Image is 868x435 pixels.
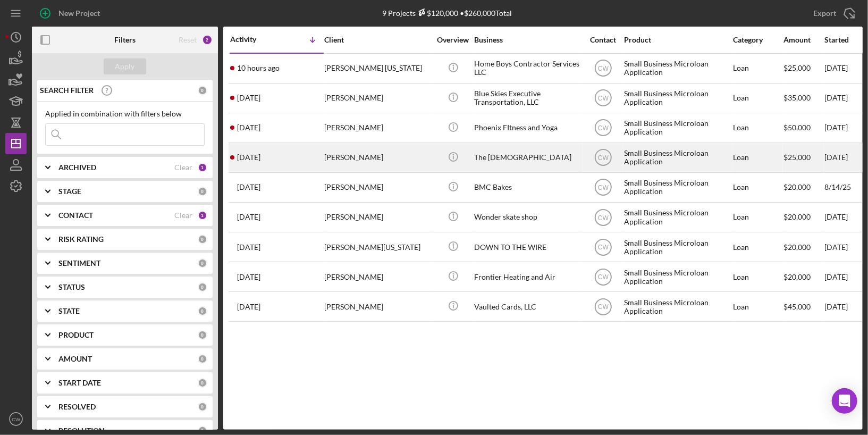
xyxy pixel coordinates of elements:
[733,114,782,142] div: Loan
[198,211,207,220] div: 1
[198,282,207,292] div: 0
[624,54,730,82] div: Small Business Microloan Application
[237,213,260,221] time: 2025-08-10 17:54
[832,388,857,414] div: Open Intercom Messenger
[474,292,580,321] div: Vaulted Cards, LLC
[783,182,811,191] span: $20,000
[783,63,811,72] span: $25,000
[179,36,197,44] div: Reset
[237,64,280,72] time: 2025-09-16 02:59
[783,242,811,252] span: $20,000
[624,114,730,142] div: Small Business Microloan Application
[324,36,431,44] div: Client
[783,93,811,102] span: $35,000
[58,331,94,339] b: PRODUCT
[624,144,730,172] div: Small Business Microloan Application
[174,163,192,172] div: Clear
[733,144,782,172] div: Loan
[114,36,136,44] b: Filters
[58,187,81,196] b: STAGE
[598,273,609,281] text: CW
[198,330,207,340] div: 0
[733,54,782,82] div: Loan
[237,153,260,162] time: 2025-08-25 20:52
[58,307,80,315] b: STATE
[58,403,96,411] b: RESOLVED
[237,303,260,311] time: 2025-07-29 20:33
[733,233,782,261] div: Loan
[58,355,92,363] b: AMOUNT
[474,173,580,202] div: BMC Bakes
[624,36,730,44] div: Product
[58,259,100,267] b: SENTIMENT
[198,402,207,412] div: 0
[237,94,260,102] time: 2025-09-11 13:17
[783,302,811,311] span: $45,000
[198,378,207,388] div: 0
[198,187,207,196] div: 0
[40,86,94,95] b: SEARCH FILTER
[624,203,730,231] div: Small Business Microloan Application
[733,84,782,112] div: Loan
[202,35,213,45] div: 2
[237,183,260,191] time: 2025-08-25 20:43
[583,36,623,44] div: Contact
[237,273,260,281] time: 2025-07-30 20:33
[598,244,609,251] text: CW
[783,123,811,132] span: $50,000
[474,114,580,142] div: Phoenix FItness and Yoga
[783,212,811,221] span: $20,000
[624,84,730,112] div: Small Business Microloan Application
[324,144,431,172] div: [PERSON_NAME]
[58,163,96,172] b: ARCHIVED
[783,153,811,162] span: $25,000
[324,114,431,142] div: [PERSON_NAME]
[474,203,580,231] div: Wonder skate shop
[237,243,260,252] time: 2025-08-05 02:39
[5,408,27,430] button: CW
[324,292,431,321] div: [PERSON_NAME]
[58,379,101,387] b: START DATE
[383,9,512,18] div: 9 Projects • $260,000 Total
[624,233,730,261] div: Small Business Microloan Application
[198,306,207,316] div: 0
[783,272,811,281] span: $20,000
[58,211,93,220] b: CONTACT
[58,3,100,24] div: New Project
[598,124,609,132] text: CW
[174,211,192,220] div: Clear
[803,3,863,24] button: Export
[474,263,580,291] div: Frontier Heating and Air
[58,283,85,291] b: STATUS
[598,95,609,102] text: CW
[230,35,277,44] div: Activity
[733,203,782,231] div: Loan
[474,54,580,82] div: Home Boys Contractor Services LLC
[198,258,207,268] div: 0
[624,263,730,291] div: Small Business Microloan Application
[624,173,730,202] div: Small Business Microloan Application
[58,235,104,244] b: RISK RATING
[416,9,459,18] div: $120,000
[598,65,609,72] text: CW
[104,58,146,74] button: Apply
[474,36,580,44] div: Business
[324,84,431,112] div: [PERSON_NAME]
[733,36,782,44] div: Category
[237,123,260,132] time: 2025-09-11 00:40
[474,233,580,261] div: DOWN TO THE WIRE
[433,36,473,44] div: Overview
[813,3,836,24] div: Export
[12,416,21,422] text: CW
[474,144,580,172] div: The [DEMOGRAPHIC_DATA]
[783,36,823,44] div: Amount
[324,263,431,291] div: [PERSON_NAME]
[624,292,730,321] div: Small Business Microloan Application
[324,173,431,202] div: [PERSON_NAME]
[115,58,135,74] div: Apply
[45,110,205,118] div: Applied in combination with filters below
[324,203,431,231] div: [PERSON_NAME]
[733,263,782,291] div: Loan
[198,86,207,95] div: 0
[198,354,207,364] div: 0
